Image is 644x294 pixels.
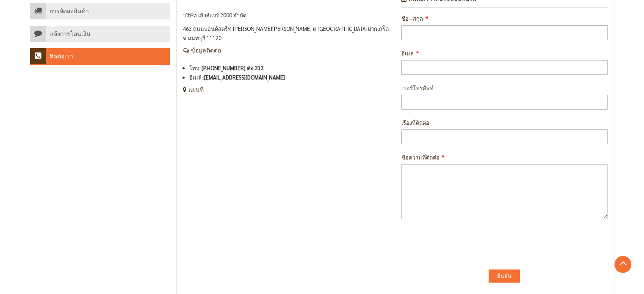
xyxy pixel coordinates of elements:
a: [PHONE_NUMBER] ต่อ 313 [202,64,264,71]
button: ยืนยัน [489,269,520,283]
span: เบอร์โทรศัพท์ [401,84,434,91]
h4: การจัดส่งสินค้า [50,8,89,15]
h4: ติดต่อเรา [50,53,73,60]
p: 463 ถนนบอนด์สตรีท [PERSON_NAME][PERSON_NAME] ต.[GEOGRAPHIC_DATA]ปากเกร็ด จ.นนทบุรี 11120 [183,24,389,43]
span: ข้อความที่ติดต่อ [401,154,439,161]
a: การจัดส่งสินค้า [30,3,170,19]
li: โทร : [189,63,389,73]
span: ยืนยัน [497,272,511,280]
a: [EMAIL_ADDRESS][DOMAIN_NAME] [204,74,285,81]
p: บริษัท เฮ้าส์แวร์ 2000 จำกัด [183,11,389,20]
iframe: reCAPTCHA [401,231,500,257]
a: ติดต่อเรา [30,48,170,65]
a: เเจ้งการโอนเงิน [30,26,170,42]
span: ชื่อ - สกุล [401,15,423,22]
li: อีเมล์ : [189,73,389,82]
h4: ข้อมูลติดต่อ [183,47,389,59]
h4: แผนที่ [183,86,389,99]
h4: เเจ้งการโอนเงิน [50,30,91,38]
span: เรื่องที่ติดต่อ [401,119,429,126]
a: Go to Top [614,256,631,273]
span: อีเมล [401,49,414,57]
